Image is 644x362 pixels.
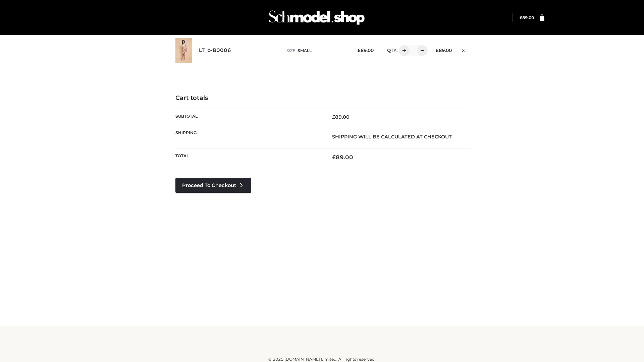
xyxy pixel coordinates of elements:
[175,125,322,148] th: Shipping:
[332,154,353,161] bdi: 89.00
[358,48,361,53] span: £
[266,4,367,31] img: Schmodel Admin 964
[358,48,374,53] bdi: 89.00
[175,95,469,102] h4: Cart totals
[436,48,452,53] bdi: 89.00
[199,47,231,54] a: LT_b-B0006
[459,45,469,54] a: Remove this item
[520,15,534,20] bdi: 89.00
[520,15,534,20] a: £89.00
[436,48,439,53] span: £
[520,15,522,20] span: £
[332,114,350,120] bdi: 89.00
[286,48,347,54] p: size :
[332,134,452,140] strong: Shipping will be calculated at checkout
[380,45,425,56] div: QTY:
[298,48,312,53] span: SMALL
[175,148,322,166] th: Total
[175,109,322,125] th: Subtotal
[175,38,192,63] img: LT_b-B0006 - SMALL
[332,114,335,120] span: £
[332,154,336,161] span: £
[175,178,251,193] a: Proceed to Checkout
